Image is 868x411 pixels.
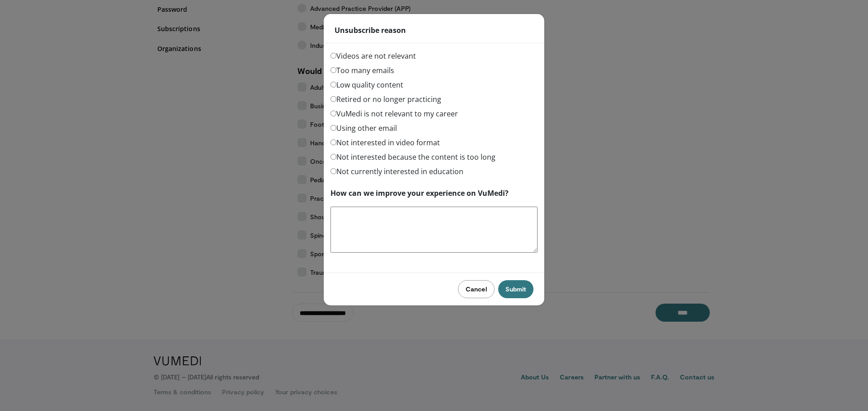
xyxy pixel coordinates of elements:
strong: Unsubscribe reason [335,25,406,36]
input: Not interested because the content is too long [330,154,336,160]
input: Too many emails [330,67,336,73]
input: Low quality content [330,82,336,88]
input: Using other email [330,125,336,131]
input: VuMedi is not relevant to my career [330,111,336,116]
label: VuMedi is not relevant to my career [330,108,458,119]
input: Not interested in video format [330,139,336,145]
label: Videos are not relevant [330,51,416,61]
label: Not currently interested in education [330,166,463,177]
label: How can we improve your experience on VuMedi? [330,188,509,199]
label: Retired or no longer practicing [330,94,441,105]
label: Too many emails [330,65,394,76]
label: Low quality content [330,79,403,90]
button: Submit [498,280,533,298]
label: Not interested because the content is too long [330,152,495,162]
label: Using other email [330,123,397,134]
input: Retired or no longer practicing [330,96,336,102]
label: Not interested in video format [330,137,440,148]
input: Videos are not relevant [330,53,336,59]
input: Not currently interested in education [330,168,336,174]
button: Cancel [458,280,494,298]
